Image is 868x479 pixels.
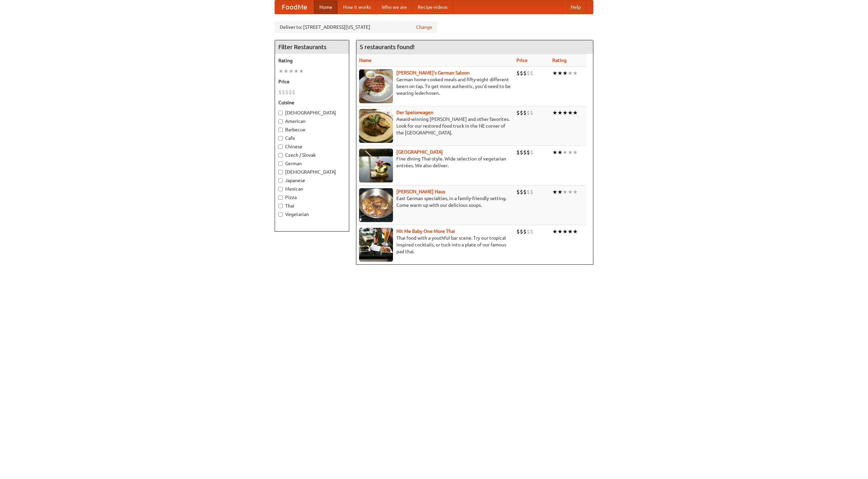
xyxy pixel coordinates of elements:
li: $ [527,109,530,116]
li: $ [520,109,523,116]
li: ★ [283,67,289,75]
img: esthers.jpg [359,69,393,103]
input: American [278,119,283,124]
li: $ [523,228,527,235]
h5: Rating [278,57,346,64]
a: Name [359,58,372,63]
p: Award-winning [PERSON_NAME] and other favorites. Look for our restored food truck in the NE corne... [359,116,511,136]
label: Mexican [278,186,346,192]
li: $ [282,88,285,96]
input: Vegetarian [278,212,283,217]
li: $ [530,69,533,77]
label: American [278,118,346,125]
li: ★ [552,228,557,235]
li: ★ [289,67,294,75]
li: ★ [563,228,568,235]
li: ★ [568,149,573,156]
a: Recipe videos [412,0,453,14]
li: $ [527,149,530,156]
a: Rating [552,58,567,63]
a: Price [516,58,528,63]
li: $ [516,149,520,156]
img: kohlhaus.jpg [359,188,393,222]
input: Thai [278,204,283,208]
li: $ [523,149,527,156]
label: Czech / Slovak [278,152,346,158]
div: Deliver to: [STREET_ADDRESS][US_STATE] [275,21,437,33]
a: Help [565,0,586,14]
li: ★ [299,67,304,75]
a: Hit Me Baby One More Thai [396,228,455,234]
li: ★ [294,67,299,75]
input: Czech / Slovak [278,153,283,157]
label: Cafe [278,135,346,141]
li: ★ [557,69,563,77]
a: FoodMe [275,0,314,14]
li: ★ [557,149,563,156]
li: $ [527,69,530,77]
input: [DEMOGRAPHIC_DATA] [278,111,283,115]
label: Thai [278,202,346,209]
input: German [278,161,283,166]
input: [DEMOGRAPHIC_DATA] [278,170,283,174]
a: [GEOGRAPHIC_DATA] [396,149,443,155]
label: [DEMOGRAPHIC_DATA] [278,169,346,175]
input: Chinese [278,145,283,149]
li: ★ [573,149,578,156]
p: Thai food with a youthful bar scene. Try our tropical inspired cocktails, or tuck into a plate of... [359,235,511,255]
li: $ [527,188,530,196]
li: $ [516,69,520,77]
li: ★ [563,188,568,196]
h4: Filter Restaurants [275,40,349,54]
input: Mexican [278,187,283,191]
li: ★ [552,109,557,116]
li: $ [520,149,523,156]
p: Fine dining Thai-style. Wide selection of vegetarian entrées. We also deliver. [359,155,511,169]
li: ★ [557,228,563,235]
a: Change [416,24,432,30]
li: $ [278,88,282,96]
li: ★ [552,188,557,196]
li: ★ [552,69,557,77]
li: ★ [568,69,573,77]
li: ★ [552,149,557,156]
a: Der Speisewagen [396,110,433,115]
img: babythai.jpg [359,228,393,262]
label: [DEMOGRAPHIC_DATA] [278,109,346,116]
li: $ [530,149,533,156]
li: ★ [568,188,573,196]
li: $ [520,188,523,196]
li: $ [516,109,520,116]
a: How it works [338,0,376,14]
input: Cafe [278,136,283,140]
a: Home [314,0,338,14]
li: ★ [573,228,578,235]
li: ★ [563,149,568,156]
li: ★ [278,67,283,75]
li: $ [520,69,523,77]
p: East German specialties, in a family-friendly setting. Come warm up with our delicious soups. [359,195,511,209]
li: $ [292,88,295,96]
li: $ [516,188,520,196]
li: $ [285,88,289,96]
input: Japanese [278,178,283,183]
li: ★ [563,69,568,77]
li: $ [523,188,527,196]
a: Who we are [376,0,412,14]
li: $ [527,228,530,235]
li: ★ [568,109,573,116]
li: $ [530,188,533,196]
ng-pluralize: 5 restaurants found! [360,44,415,50]
li: $ [289,88,292,96]
label: Japanese [278,177,346,184]
label: Vegetarian [278,211,346,218]
li: ★ [563,109,568,116]
h5: Price [278,78,346,85]
li: ★ [573,69,578,77]
li: ★ [568,228,573,235]
li: $ [530,109,533,116]
li: ★ [557,188,563,196]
